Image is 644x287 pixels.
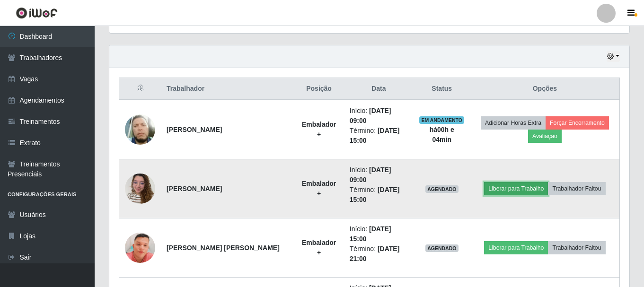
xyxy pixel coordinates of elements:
[430,126,454,143] strong: há 00 h e 04 min
[167,126,222,133] strong: [PERSON_NAME]
[167,244,280,252] strong: [PERSON_NAME] [PERSON_NAME]
[470,78,620,100] th: Opções
[484,182,548,195] button: Liberar para Trabalho
[350,165,408,185] li: Início:
[167,185,222,192] strong: [PERSON_NAME]
[548,241,605,254] button: Trabalhador Faltou
[350,106,408,126] li: Início:
[528,130,562,143] button: Avaliação
[302,121,336,138] strong: Embalador +
[419,116,464,124] span: EM ANDAMENTO
[546,116,609,130] button: Forçar Encerramento
[350,166,391,183] time: [DATE] 09:00
[125,112,155,148] img: 1673493072415.jpeg
[425,185,459,193] span: AGENDADO
[125,168,155,209] img: 1744329545965.jpeg
[350,224,408,244] li: Início:
[344,78,414,100] th: Data
[414,78,470,100] th: Status
[350,107,391,124] time: [DATE] 09:00
[350,126,408,146] li: Término:
[425,244,459,252] span: AGENDADO
[125,213,155,282] img: 1744412186604.jpeg
[294,78,344,100] th: Posição
[302,239,336,256] strong: Embalador +
[161,78,294,100] th: Trabalhador
[548,182,605,195] button: Trabalhador Faltou
[481,116,546,130] button: Adicionar Horas Extra
[350,185,408,205] li: Término:
[350,225,391,243] time: [DATE] 15:00
[302,180,336,197] strong: Embalador +
[350,244,408,264] li: Término:
[16,7,58,19] img: CoreUI Logo
[484,241,548,254] button: Liberar para Trabalho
